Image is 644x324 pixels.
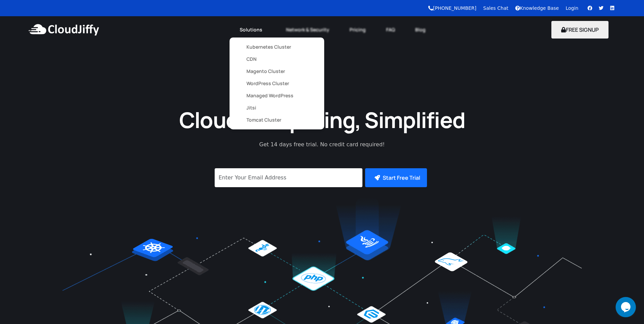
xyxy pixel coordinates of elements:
[566,5,578,11] a: Login
[229,141,415,149] p: Get 14 days free trial. No credit card required!
[365,168,427,187] button: Start Free Trial
[215,168,362,187] input: Enter Your Email Address
[515,5,559,11] a: Knowledge Base
[376,22,405,37] a: FAQ
[551,26,609,33] a: FREE SIGNUP
[170,106,474,134] h1: Cloud Computing, Simplified
[246,65,307,77] a: Magento Cluster
[246,102,307,114] a: Jitsi
[246,41,307,53] a: Kubernetes Cluster
[405,22,436,37] a: Blog
[428,5,476,11] a: [PHONE_NUMBER]
[246,90,307,102] a: Managed WordPress
[230,22,276,37] a: Solutions
[616,297,637,317] iframe: chat widget
[276,22,339,37] a: Network & Security
[483,5,508,11] a: Sales Chat
[246,77,307,90] a: WordPress Cluster
[246,114,307,126] a: Tomcat Cluster
[339,22,376,37] a: Pricing
[246,53,307,65] a: CDN
[551,21,609,39] button: FREE SIGNUP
